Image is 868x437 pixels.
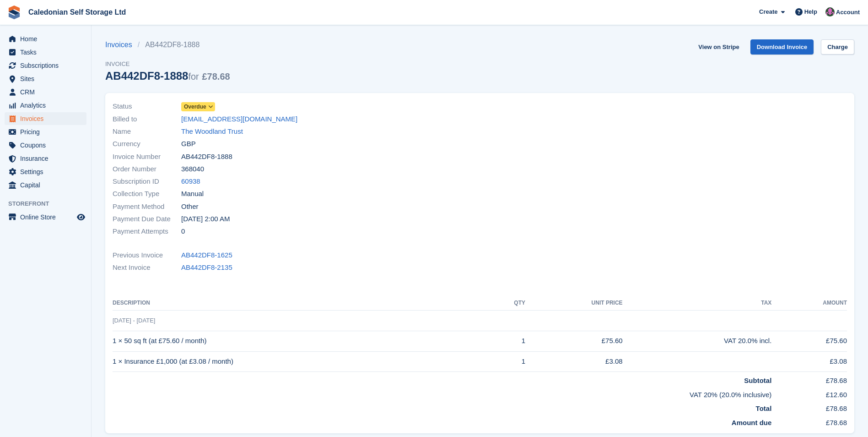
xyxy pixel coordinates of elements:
span: CRM [20,86,75,98]
span: Overdue [184,103,206,111]
td: £78.68 [771,372,847,386]
span: 0 [181,226,185,237]
img: stora-icon-8386f47178a22dfd0bd8f6a31ec36ba5ce8667c1dd55bd0f319d3a0aa187defe.svg [7,5,21,19]
strong: Amount due [732,419,772,426]
td: 1 × 50 sq ft (at £75.60 / month) [113,331,490,351]
a: menu [5,72,86,85]
a: View on Stripe [695,39,743,55]
span: Subscriptions [20,59,75,72]
a: Preview store [75,212,86,223]
span: 368040 [181,164,204,175]
span: Subscription ID [113,176,181,187]
span: Billed to [113,114,181,125]
a: menu [5,179,86,191]
a: menu [5,152,86,165]
th: Tax [623,296,772,311]
span: Coupons [20,139,75,152]
span: Invoices [20,112,75,125]
th: Amount [771,296,847,311]
span: Create [759,7,777,16]
td: 1 [490,331,525,351]
th: Unit Price [525,296,623,311]
a: menu [5,126,86,138]
span: Previous Invoice [113,250,181,261]
a: Charge [821,39,854,55]
span: Home [20,33,75,45]
a: Caledonian Self Storage Ltd [25,5,129,20]
td: £12.60 [771,386,847,400]
span: Insurance [20,152,75,165]
span: Payment Attempts [113,226,181,237]
a: menu [5,211,86,224]
div: AB442DF8-1888 [105,70,230,82]
img: Lois Holling [825,7,835,16]
td: 1 [490,351,525,372]
span: Collection Type [113,189,181,199]
span: Payment Method [113,202,181,212]
span: AB442DF8-1888 [181,152,232,162]
span: Account [836,8,860,17]
a: menu [5,165,86,178]
a: Download Invoice [750,39,814,55]
td: £78.68 [771,414,847,428]
time: 2025-07-02 01:00:00 UTC [181,214,230,224]
td: £75.60 [525,331,623,351]
a: menu [5,46,86,59]
span: Currency [113,139,181,149]
a: menu [5,99,86,112]
a: The Woodland Trust [181,126,243,137]
a: AB442DF8-1625 [181,250,232,261]
strong: Subtotal [744,377,771,384]
span: [DATE] - [DATE] [113,317,155,324]
span: GBP [181,139,196,149]
a: menu [5,86,86,98]
a: menu [5,139,86,152]
div: VAT 20.0% incl. [623,336,772,346]
span: Help [804,7,817,16]
span: Online Store [20,211,75,224]
a: menu [5,112,86,125]
span: £78.68 [202,71,230,82]
span: Settings [20,165,75,178]
a: AB442DF8-2135 [181,262,232,273]
td: £78.68 [771,400,847,414]
span: Tasks [20,46,75,59]
span: Invoice [105,60,230,69]
strong: Total [756,404,772,412]
a: 60938 [181,176,200,187]
a: menu [5,59,86,72]
td: £3.08 [525,351,623,372]
span: Sites [20,72,75,85]
td: 1 × Insurance £1,000 (at £3.08 / month) [113,351,490,372]
a: Overdue [181,101,215,112]
span: Status [113,101,181,112]
td: £3.08 [771,351,847,372]
span: Next Invoice [113,262,181,273]
span: Capital [20,179,75,191]
span: Analytics [20,99,75,112]
a: [EMAIL_ADDRESS][DOMAIN_NAME] [181,114,297,125]
span: Order Number [113,164,181,175]
a: menu [5,33,86,45]
span: Payment Due Date [113,214,181,224]
span: Storefront [8,199,91,208]
span: Other [181,202,199,212]
span: Invoice Number [113,152,181,162]
span: Pricing [20,126,75,138]
th: QTY [490,296,525,311]
nav: breadcrumbs [105,39,230,50]
span: Manual [181,189,204,199]
span: Name [113,126,181,137]
span: for [188,71,199,82]
td: £75.60 [771,331,847,351]
th: Description [113,296,490,311]
a: Invoices [105,39,138,50]
td: VAT 20% (20.0% inclusive) [113,386,771,400]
